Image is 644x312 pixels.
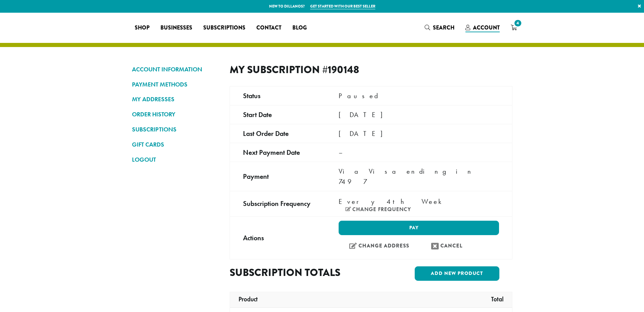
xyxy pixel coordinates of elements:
a: ORDER HISTORY [132,108,219,120]
th: Total [488,292,510,307]
span: Subscriptions [203,24,245,32]
a: ACCOUNT INFORMATION [132,63,219,75]
td: Last order date [230,124,326,143]
td: [DATE] [326,105,512,124]
span: Blog [292,24,307,32]
td: Paused [326,86,512,105]
a: PAYMENT METHODS [132,79,219,90]
span: Contact [256,24,281,32]
span: Every 4th Week [339,196,445,207]
td: Payment [230,162,326,191]
a: Change address [339,239,417,253]
span: Shop [135,24,149,32]
td: [DATE] [326,124,512,143]
td: Actions [230,216,326,259]
span: 4 [513,19,522,28]
td: Status [230,86,326,105]
a: LOGOUT [132,154,219,165]
td: Start date [230,105,326,124]
h2: Subscription totals [230,266,365,279]
td: Next payment date [230,143,326,162]
a: Cancel [421,239,499,253]
a: Shop [129,22,155,33]
a: SUBSCRIPTIONS [132,124,219,135]
td: – [326,143,512,162]
span: Businesses [160,24,192,32]
a: MY ADDRESSES [132,93,219,105]
a: Get started with our best seller [310,3,375,9]
a: Change frequency [345,207,411,212]
h2: My Subscription #190148 [230,63,365,76]
span: Search [433,24,454,32]
th: Product [232,292,261,307]
td: Subscription Frequency [230,191,326,216]
a: Search [419,22,460,33]
span: Via Visa ending in 7497 [339,167,475,186]
a: GIFT CARDS [132,139,219,150]
a: Pay [339,221,499,235]
span: Account [473,24,500,32]
a: Add new product [415,266,499,281]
